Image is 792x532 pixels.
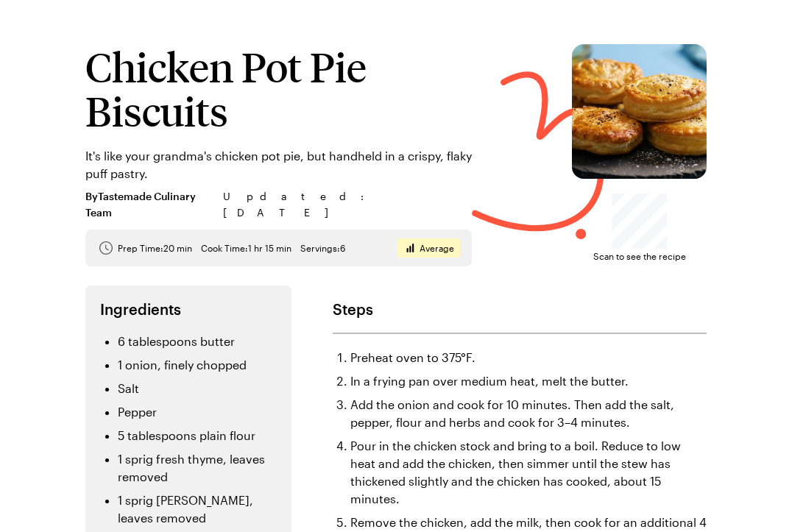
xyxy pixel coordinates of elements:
[118,356,277,374] li: 1 onion, finely chopped
[223,188,472,221] span: Updated : [DATE]
[420,242,454,254] span: Average
[85,147,472,182] p: It's like your grandma's chicken pot pie, but handheld in a crispy, flaky puff pastry.
[85,188,214,221] span: By Tastemade Culinary Team
[118,242,192,254] span: Prep Time: 20 min
[300,242,345,254] span: Servings: 6
[118,380,277,397] li: Salt
[118,333,277,350] li: 6 tablespoons butter
[201,242,291,254] span: Cook Time: 1 hr 15 min
[350,437,707,508] li: Pour in the chicken stock and bring to a boil. Reduce to low heat and add the chicken, then simme...
[572,44,707,179] img: Chicken Pot Pie Biscuits
[350,349,707,366] li: Preheat oven to 375°F.
[593,249,686,263] span: Scan to see the recipe
[333,300,707,318] h2: Steps
[118,403,277,421] li: Pepper
[350,372,707,390] li: In a frying pan over medium heat, melt the butter.
[118,492,277,527] li: 1 sprig [PERSON_NAME], leaves removed
[100,300,277,318] h2: Ingredients
[85,44,472,132] h1: Chicken Pot Pie Biscuits
[118,450,277,486] li: 1 sprig fresh thyme, leaves removed
[350,396,707,431] li: Add the onion and cook for 10 minutes. Then add the salt, pepper, flour and herbs and cook for 3–...
[118,427,277,444] li: 5 tablespoons plain flour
